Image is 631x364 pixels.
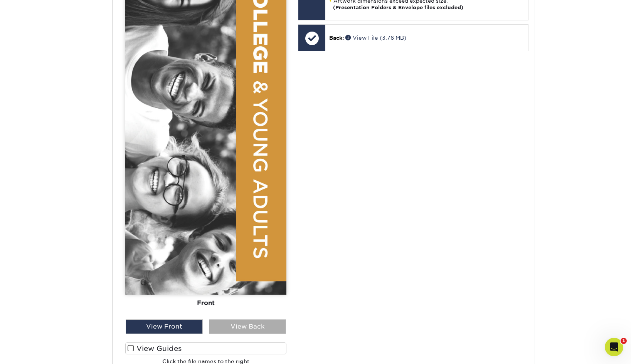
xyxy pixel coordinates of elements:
[125,342,286,354] label: View Guides
[329,35,344,41] span: Back:
[605,338,623,356] iframe: Intercom live chat
[2,341,66,361] iframe: Google Customer Reviews
[125,295,286,312] div: Front
[126,319,203,334] div: View Front
[345,35,406,41] a: View File (3.76 MB)
[209,319,286,334] div: View Back
[621,338,627,344] span: 1
[333,5,463,10] strong: (Presentation Folders & Envelope files excluded)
